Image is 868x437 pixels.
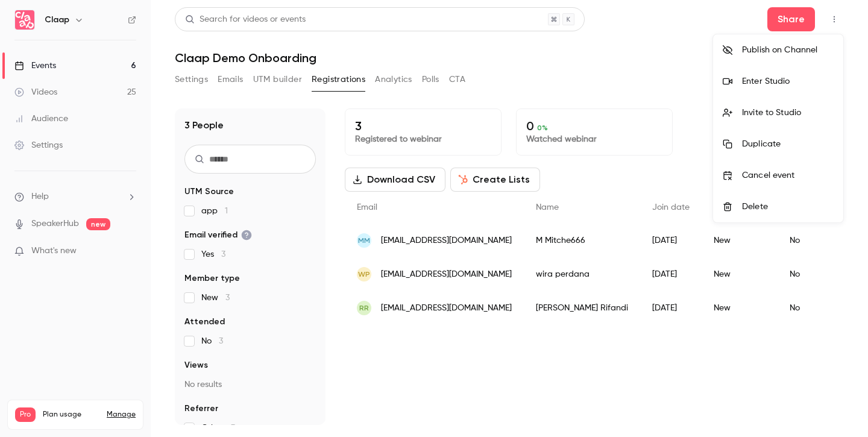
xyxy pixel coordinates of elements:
div: Publish on Channel [742,44,834,56]
div: Duplicate [742,138,834,150]
div: Delete [742,201,834,213]
div: Cancel event [742,169,834,181]
div: Enter Studio [742,75,834,87]
div: Invite to Studio [742,107,834,119]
